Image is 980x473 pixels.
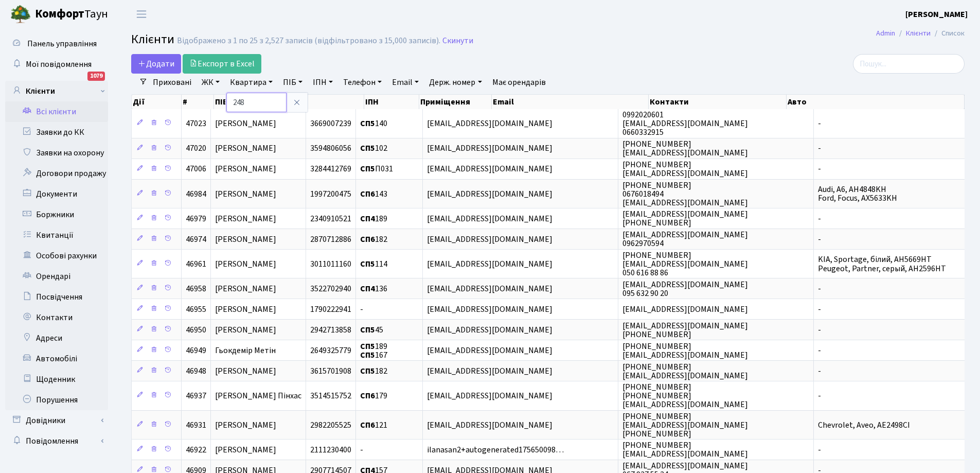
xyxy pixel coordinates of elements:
[360,213,375,224] b: СП4
[427,365,553,377] span: [EMAIL_ADDRESS][DOMAIN_NAME]
[5,101,108,122] a: Всі клієнти
[818,283,821,294] span: -
[5,122,108,143] a: Заявки до КК
[215,324,276,336] span: [PERSON_NAME]
[279,74,307,91] a: ПІБ
[35,6,84,22] b: Комфорт
[622,250,748,278] span: [PHONE_NUMBER] [EMAIL_ADDRESS][DOMAIN_NAME] 050 616 88 86
[186,324,206,336] span: 46950
[649,95,787,109] th: Контакти
[5,266,108,287] a: Орендарі
[622,440,748,460] span: [PHONE_NUMBER] [EMAIL_ADDRESS][DOMAIN_NAME]
[622,180,748,208] span: [PHONE_NUMBER] 0676018494 [EMAIL_ADDRESS][DOMAIN_NAME]
[5,143,108,163] a: Заявки на охорону
[905,8,968,21] a: [PERSON_NAME]
[87,72,105,81] div: 1079
[215,444,276,456] span: [PERSON_NAME]
[215,213,276,224] span: [PERSON_NAME]
[427,419,553,431] span: [EMAIL_ADDRESS][DOMAIN_NAME]
[388,74,423,91] a: Email
[310,188,351,200] span: 1997200475
[186,188,206,200] span: 46984
[215,365,276,377] span: [PERSON_NAME]
[131,30,174,48] span: Клієнти
[339,74,386,91] a: Телефон
[5,287,108,307] a: Посвідчення
[360,143,375,154] b: СП5
[622,159,748,179] span: [PHONE_NUMBER] [EMAIL_ADDRESS][DOMAIN_NAME]
[360,365,387,377] span: 182
[360,188,387,200] span: 143
[149,74,195,91] a: Приховані
[215,419,276,431] span: [PERSON_NAME]
[622,109,748,138] span: 0992020601 [EMAIL_ADDRESS][DOMAIN_NAME] 0660332915
[419,95,492,109] th: Приміщення
[215,258,276,270] span: [PERSON_NAME]
[360,213,387,224] span: 189
[876,28,895,39] a: Admin
[818,254,946,274] span: KIA, Sportage, білий, AH5669HT Peugeot, Partner, серый, AH2596HT
[427,283,553,294] span: [EMAIL_ADDRESS][DOMAIN_NAME]
[309,74,337,91] a: ІПН
[622,208,748,229] span: [EMAIL_ADDRESS][DOMAIN_NAME] [PHONE_NUMBER]
[186,419,206,431] span: 46931
[310,444,351,456] span: 2111230400
[818,143,821,154] span: -
[360,164,393,175] span: П031
[214,95,364,109] th: ПІБ
[818,304,821,315] span: -
[5,390,108,410] a: Порушення
[360,324,375,336] b: СП5
[622,381,748,410] span: [PHONE_NUMBER] [PHONE_NUMBER] [EMAIL_ADDRESS][DOMAIN_NAME]
[129,6,154,23] button: Переключити навігацію
[360,390,375,401] b: СП6
[427,444,564,456] span: ilanasan2+autogenerated175650098…
[360,341,375,352] b: СП5
[360,143,387,154] span: 102
[215,118,276,129] span: [PERSON_NAME]
[310,283,351,294] span: 3522702940
[186,365,206,377] span: 46948
[818,419,910,431] span: Chevrolet, Aveo, AE2498CI
[132,95,182,109] th: Дії
[818,390,821,401] span: -
[427,118,553,129] span: [EMAIL_ADDRESS][DOMAIN_NAME]
[215,234,276,245] span: [PERSON_NAME]
[360,118,387,129] span: 140
[226,74,277,91] a: Квартира
[931,28,965,39] li: Список
[427,143,553,154] span: [EMAIL_ADDRESS][DOMAIN_NAME]
[427,324,553,336] span: [EMAIL_ADDRESS][DOMAIN_NAME]
[5,307,108,328] a: Контакти
[360,419,387,431] span: 121
[5,328,108,348] a: Адреси
[35,6,108,23] span: Таун
[5,163,108,184] a: Договори продажу
[818,118,821,129] span: -
[360,164,375,175] b: СП5
[26,59,92,70] span: Мої повідомлення
[427,213,553,224] span: [EMAIL_ADDRESS][DOMAIN_NAME]
[186,164,206,175] span: 47006
[861,23,980,44] nav: breadcrumb
[5,410,108,431] a: Довідники
[360,349,375,361] b: СП5
[427,258,553,270] span: [EMAIL_ADDRESS][DOMAIN_NAME]
[27,38,97,49] span: Панель управління
[818,324,821,336] span: -
[622,304,748,315] span: [EMAIL_ADDRESS][DOMAIN_NAME]
[622,279,748,299] span: [EMAIL_ADDRESS][DOMAIN_NAME] 095 632 90 20
[5,204,108,225] a: Боржники
[442,36,473,46] a: Скинути
[310,118,351,129] span: 3669007239
[622,341,748,361] span: [PHONE_NUMBER] [EMAIL_ADDRESS][DOMAIN_NAME]
[492,95,649,109] th: Email
[427,234,553,245] span: [EMAIL_ADDRESS][DOMAIN_NAME]
[360,234,375,245] b: СП6
[853,54,965,74] input: Пошук...
[131,54,181,74] a: Додати
[186,283,206,294] span: 46958
[360,258,387,270] span: 114
[360,419,375,431] b: СП6
[360,283,387,294] span: 136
